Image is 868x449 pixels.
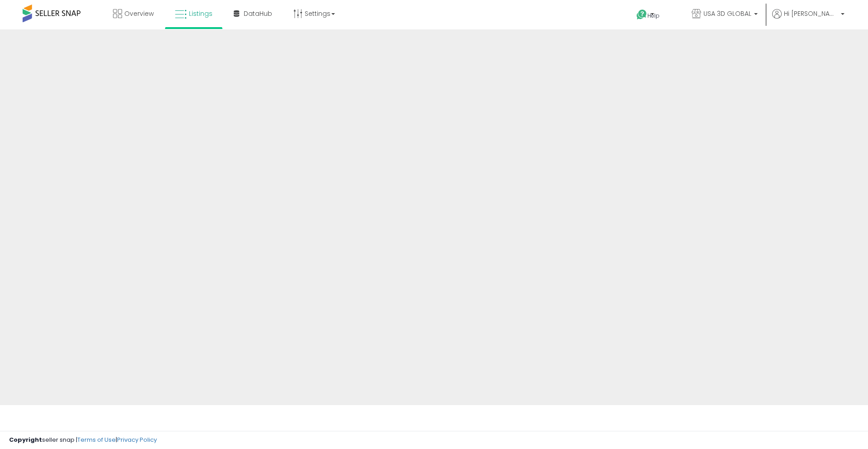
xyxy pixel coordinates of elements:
[647,12,660,19] span: Help
[629,2,677,29] a: Help
[636,9,647,20] i: Get Help
[784,9,838,18] span: Hi [PERSON_NAME]
[703,9,751,18] span: USA 3D GLOBAL
[189,9,212,18] span: Listings
[124,9,154,18] span: Overview
[772,9,844,29] a: Hi [PERSON_NAME]
[244,9,272,18] span: DataHub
